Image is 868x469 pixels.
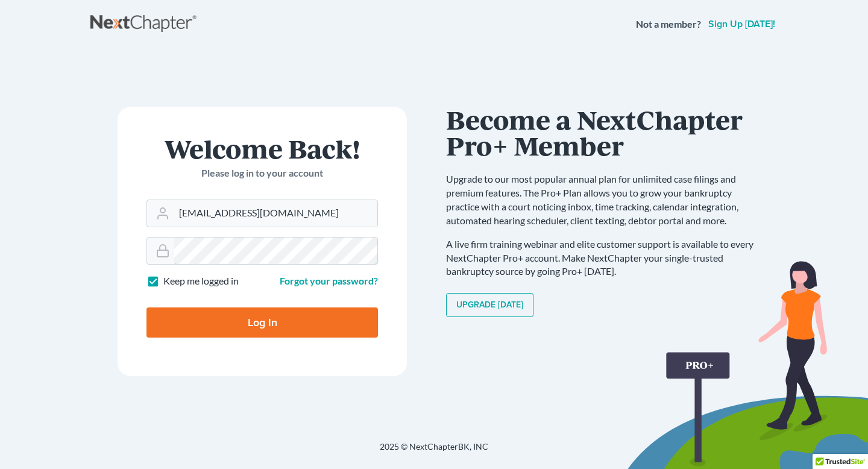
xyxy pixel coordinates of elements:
[446,238,766,279] p: A live firm training webinar and elite customer support is available to every NextChapter Pro+ ac...
[163,274,239,288] label: Keep me logged in
[446,107,766,158] h1: Become a NextChapter Pro+ Member
[146,307,378,338] input: Log In
[636,17,701,31] strong: Not a member?
[446,293,533,317] a: Upgrade [DATE]
[280,275,378,286] a: Forgot your password?
[146,136,378,162] h1: Welcome Back!
[706,19,778,29] a: Sign up [DATE]!
[146,166,378,180] p: Please log in to your account
[174,200,377,227] input: Email Address
[446,172,766,227] p: Upgrade to our most popular annual plan for unlimited case filings and premium features. The Pro+...
[90,441,778,462] div: 2025 © NextChapterBK, INC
